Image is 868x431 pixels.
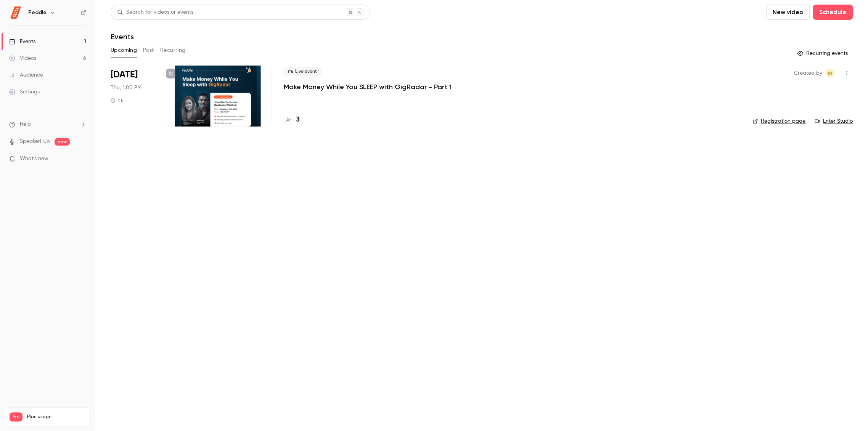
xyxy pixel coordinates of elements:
[143,44,154,56] button: Past
[20,120,31,128] span: Help
[9,71,43,79] div: Audience
[284,115,300,125] a: 3
[296,115,300,125] h4: 3
[9,120,86,128] li: help-dropdown-opener
[111,84,141,91] span: Thu, 1:00 PM
[828,69,832,78] span: IN
[9,38,35,45] div: Events
[20,138,50,146] a: SpeakerHub
[794,69,822,78] span: Created by
[284,67,321,76] span: Live event
[794,47,853,59] button: Recurring events
[77,155,86,162] iframe: Noticeable Trigger
[111,44,137,56] button: Upcoming
[10,412,23,421] span: Pro
[27,414,86,420] span: Plan usage
[10,6,22,19] img: Peddle
[111,98,124,104] div: 1 h
[55,138,70,146] span: new
[825,69,834,78] span: Igor Nevenytsia
[9,88,40,96] div: Settings
[28,9,47,16] h6: Peddle
[111,32,134,41] h1: Events
[813,5,853,20] button: Schedule
[9,54,36,62] div: Videos
[111,66,151,127] div: Sep 25 Thu, 1:00 PM (Europe/Kiev)
[752,117,805,125] a: Registration page
[160,44,186,56] button: Recurring
[20,155,48,163] span: What's new
[117,8,193,16] div: Search for videos or events
[284,82,452,91] a: Make Money While You SLEEP with GigRadar - Part 1
[815,117,853,125] a: Enter Studio
[766,5,810,20] button: New video
[111,69,138,81] span: [DATE]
